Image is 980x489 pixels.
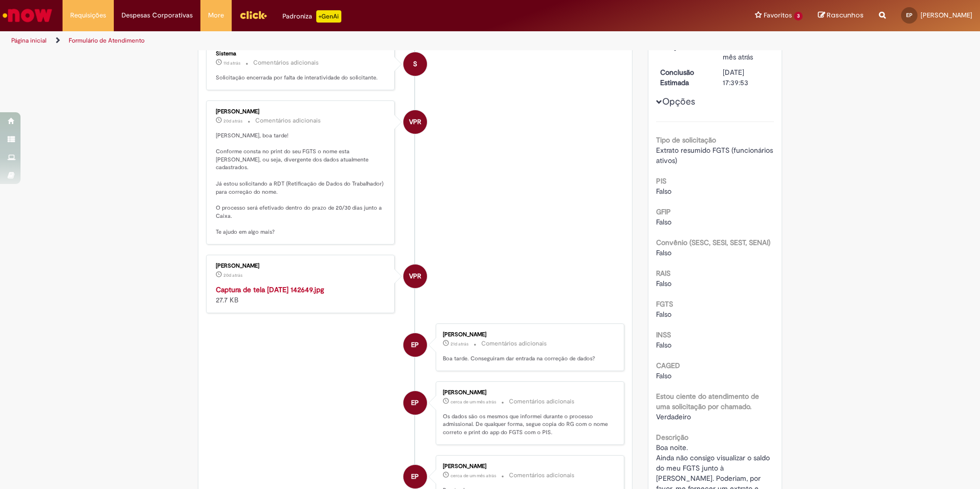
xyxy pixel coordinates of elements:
[656,340,671,350] span: Falso
[652,67,716,88] dt: Conclusão Estimada
[443,413,614,437] p: Os dados são os mesmos que informei durante o processo admissional. De qualquer forma, segue copi...
[282,10,341,23] div: Padroniza
[216,285,324,294] a: Captura de tela [DATE] 142649.jpg
[403,52,427,76] div: System
[656,361,680,370] b: CAGED
[411,464,419,489] span: EP
[451,473,496,479] span: cerca de um mês atrás
[656,371,671,380] span: Falso
[656,248,671,257] span: Falso
[481,339,547,348] small: Comentários adicionais
[723,67,770,88] div: [DATE] 17:39:53
[409,264,421,289] span: VPR
[239,7,267,23] img: click_logo_yellow_360x200.png
[656,269,670,278] b: RAIS
[723,42,764,62] span: cerca de um mês atrás
[121,10,193,21] span: Despesas Corporativas
[656,135,716,145] b: Tipo de solicitação
[69,36,145,45] a: Formulário de Atendimento
[223,272,242,278] time: 09/09/2025 14:27:02
[451,473,496,479] time: 28/08/2025 16:07:20
[70,10,106,21] span: Requisições
[451,341,468,347] time: 08/09/2025 17:36:29
[818,11,864,21] a: Rascunhos
[216,51,386,57] div: Sistema
[443,355,614,363] p: Boa tarde. Conseguiram dar entrada na correção de dados?
[409,110,421,134] span: VPR
[656,217,671,227] span: Falso
[216,109,386,115] div: [PERSON_NAME]
[509,471,575,480] small: Comentários adicionais
[451,399,496,405] span: cerca de um mês atrás
[723,42,764,62] time: 20/08/2025 22:30:52
[827,10,864,20] span: Rascunhos
[208,10,224,21] span: More
[656,176,666,186] b: PIS
[216,263,386,269] div: [PERSON_NAME]
[223,272,242,278] span: 20d atrás
[253,58,319,67] small: Comentários adicionais
[411,391,419,415] span: EP
[656,412,691,421] span: Verdadeiro
[723,42,770,62] div: 20/08/2025 22:30:52
[255,116,321,125] small: Comentários adicionais
[216,74,386,82] p: Solicitação encerrada por falta de interatividade do solicitante.
[223,118,242,124] span: 20d atrás
[443,390,614,396] div: [PERSON_NAME]
[403,333,427,357] div: Eduardo Peters Paternesi
[403,465,427,488] div: Eduardo Peters Paternesi
[656,238,770,247] b: Convênio (SESC, SESI, SEST, SENAI)
[316,10,341,23] p: +GenAi
[223,60,240,66] time: 18/09/2025 10:27:06
[403,391,427,415] div: Eduardo Peters Paternesi
[921,11,972,19] span: [PERSON_NAME]
[413,52,417,76] span: S
[8,31,646,50] ul: Trilhas de página
[1,5,54,26] img: ServiceNow
[443,463,614,470] div: [PERSON_NAME]
[223,118,242,124] time: 09/09/2025 14:27:06
[216,284,386,305] div: 27.7 KB
[656,310,671,319] span: Falso
[216,132,386,236] p: [PERSON_NAME], boa tarde! Conforme consta no print do seu FGTS o nome esta [PERSON_NAME], ou seja...
[656,187,671,196] span: Falso
[794,12,803,21] span: 3
[443,332,614,338] div: [PERSON_NAME]
[223,60,240,66] span: 11d atrás
[656,146,775,165] span: Extrato resumido FGTS (funcionários ativos)
[656,207,671,216] b: GFIP
[906,12,912,18] span: EP
[403,110,427,134] div: Vanessa Paiva Ribeiro
[656,279,671,288] span: Falso
[403,264,427,288] div: Vanessa Paiva Ribeiro
[509,397,575,406] small: Comentários adicionais
[11,36,47,45] a: Página inicial
[451,399,496,405] time: 28/08/2025 16:08:08
[764,10,792,21] span: Favoritos
[656,433,688,442] b: Descrição
[451,341,468,347] span: 21d atrás
[656,392,759,411] b: Estou ciente do atendimento de uma solicitação por chamado.
[411,333,419,357] span: EP
[656,330,671,339] b: INSS
[656,299,673,309] b: FGTS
